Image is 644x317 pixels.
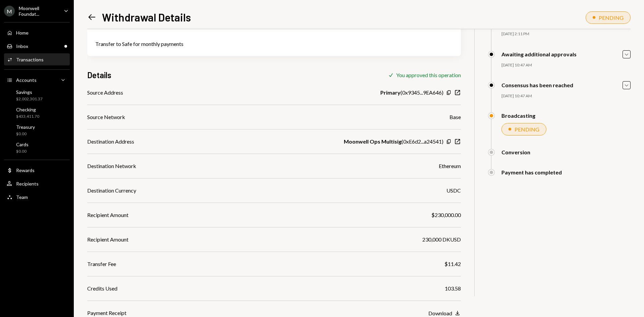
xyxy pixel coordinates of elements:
[4,105,70,121] a: Checking$433,411.70
[428,310,461,317] button: Download
[4,177,70,190] a: Recipients
[501,93,631,99] div: [DATE] 10:47 AM
[501,51,577,57] div: Awaiting additional approvals
[4,122,70,138] a: Treasury$0.00
[4,53,70,65] a: Transactions
[87,284,117,293] div: Credits Used
[4,6,15,16] div: M
[87,69,111,81] h3: Details
[599,14,624,21] div: PENDING
[428,310,452,316] div: Download
[16,107,39,112] div: Checking
[87,113,125,121] div: Source Network
[501,31,631,37] div: [DATE] 2:11 PM
[102,10,191,24] h1: Withdrawal Details
[396,72,461,78] div: You approved this operation
[444,260,461,268] div: $11.42
[4,74,70,86] a: Accounts
[4,140,70,156] a: Cards$0.00
[87,138,134,146] div: Destination Address
[4,27,70,39] a: Home
[87,187,136,195] div: Destination Currency
[344,138,443,146] div: ( 0xE6d2...a24541 )
[16,30,29,36] div: Home
[87,211,128,219] div: Recipient Amount
[4,164,70,176] a: Rewards
[449,113,461,121] div: Base
[501,62,631,68] div: [DATE] 10:47 AM
[87,309,126,317] div: Payment Receipt
[439,162,461,170] div: Ethereum
[16,194,28,200] div: Team
[446,187,461,195] div: USDC
[4,87,70,103] a: Savings$2,002,301.37
[95,40,453,48] div: Transfer to Safe for monthly payments
[16,89,43,95] div: Savings
[501,112,535,119] div: Broadcasting
[16,96,43,102] div: $2,002,301.37
[16,131,35,137] div: $0.00
[4,40,70,52] a: Inbox
[380,89,443,97] div: ( 0x9345...9EA646 )
[19,5,58,17] div: Moonwell Foundat...
[16,77,37,83] div: Accounts
[16,142,29,147] div: Cards
[344,138,401,146] b: Moonwell Ops Multisig
[501,82,573,88] div: Consensus has been reached
[431,211,461,219] div: $230,000.00
[16,167,35,173] div: Rewards
[87,260,116,268] div: Transfer Fee
[16,124,35,130] div: Treasury
[16,181,39,187] div: Recipients
[515,126,539,133] div: PENDING
[16,57,44,62] div: Transactions
[422,235,461,244] div: 230,000 DKUSD
[501,169,562,175] div: Payment has completed
[4,191,70,203] a: Team
[87,162,136,170] div: Destination Network
[445,284,461,293] div: 103.58
[87,89,123,97] div: Source Address
[501,149,530,155] div: Conversion
[16,43,28,49] div: Inbox
[87,235,128,244] div: Recipient Amount
[16,114,39,119] div: $433,411.70
[16,149,29,154] div: $0.00
[380,89,400,97] b: Primary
